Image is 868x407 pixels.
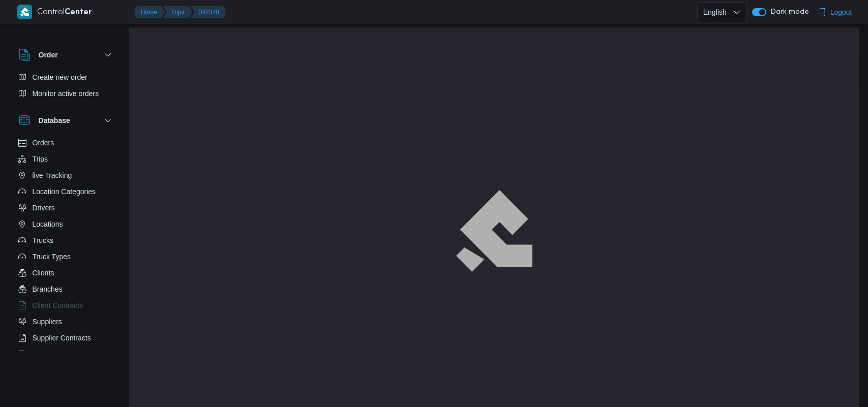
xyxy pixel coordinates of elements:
div: Database [10,135,122,355]
button: Locations [14,216,118,232]
span: Devices [33,348,58,360]
button: Location Categories [14,183,118,200]
button: Order [18,49,114,61]
button: Truck Types [14,248,118,265]
span: Create new order [33,71,87,83]
span: Drivers [33,202,55,214]
span: Supplier Contracts [33,332,91,344]
button: Drivers [14,200,118,216]
button: Suppliers [14,314,118,330]
button: Trucks [14,232,118,248]
span: Logout [830,6,852,18]
h3: Database [39,114,70,127]
span: Orders [33,137,54,149]
span: Truck Types [33,251,71,263]
button: Trips [163,6,193,18]
img: X8yXhbKr1z7QwAAAABJRU5ErkJggg== [17,5,32,19]
span: Monitor active orders [33,87,99,100]
span: Dark mode [766,8,809,16]
button: 342370 [191,6,225,18]
button: Home [135,6,165,18]
button: Database [18,114,114,127]
button: Devices [14,346,118,362]
button: Client Contracts [14,297,118,314]
span: Suppliers [33,316,62,328]
span: Client Contracts [33,299,83,311]
button: Clients [14,265,118,281]
span: Clients [33,267,54,279]
button: Monitor active orders [14,85,118,102]
button: Logout [814,2,856,22]
span: Branches [33,283,63,295]
span: Locations [33,218,63,230]
span: Trucks [33,234,53,246]
button: Orders [14,135,118,151]
span: live Tracking [33,169,72,181]
button: Trips [14,151,118,167]
span: Location Categories [33,185,96,198]
img: ILLA Logo [462,196,527,265]
b: Center [65,9,92,16]
button: Create new order [14,69,118,85]
span: Trips [33,153,48,165]
button: Supplier Contracts [14,330,118,346]
button: Branches [14,281,118,297]
button: live Tracking [14,167,118,183]
div: Order [10,69,122,106]
h3: Order [39,49,58,61]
